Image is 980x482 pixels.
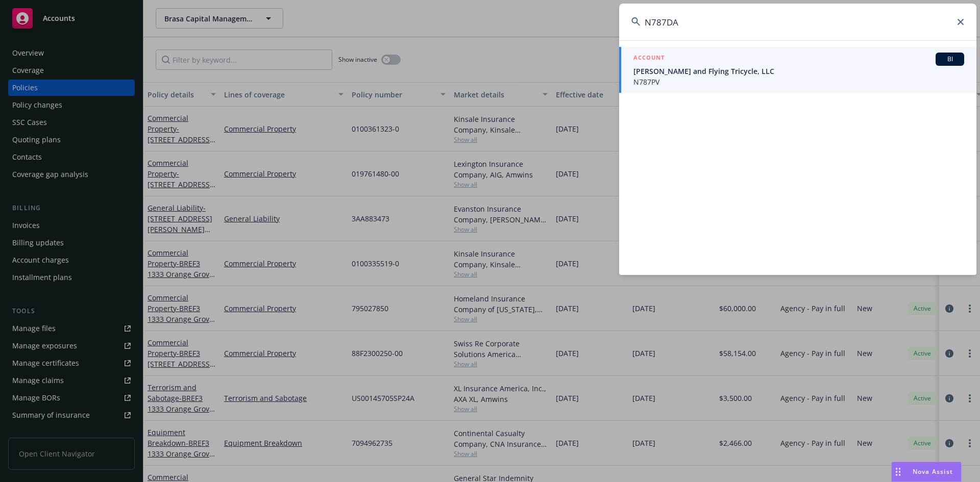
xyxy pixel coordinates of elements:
[913,467,953,476] span: Nova Assist
[940,55,960,64] span: BI
[633,53,665,65] h5: ACCOUNT
[633,66,964,77] span: [PERSON_NAME] and Flying Tricycle, LLC
[892,462,904,481] div: Drag to move
[633,77,964,87] span: N787PV
[619,47,976,93] a: ACCOUNTBI[PERSON_NAME] and Flying Tricycle, LLCN787PV
[891,462,962,482] button: Nova Assist
[619,4,976,40] input: Search...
